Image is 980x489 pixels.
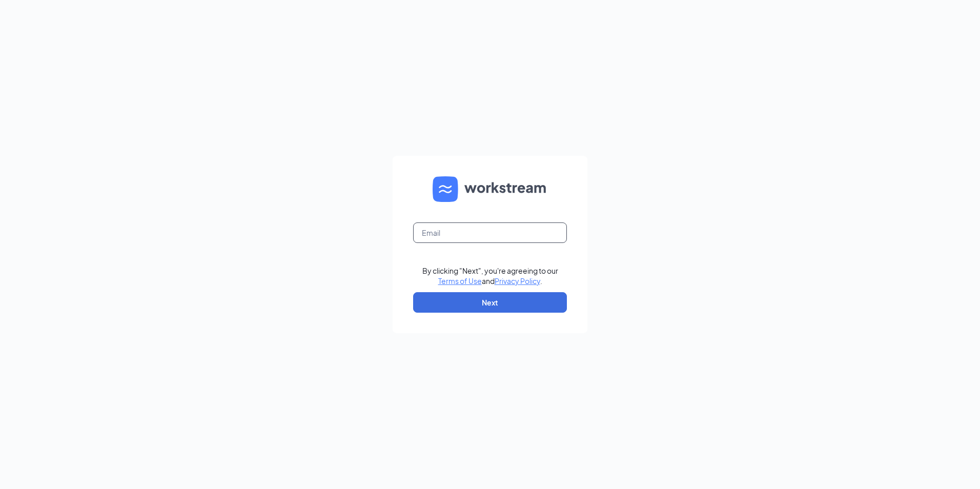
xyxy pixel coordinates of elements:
div: By clicking "Next", you're agreeing to our and . [422,266,558,286]
img: WS logo and Workstream text [433,176,547,202]
button: Next [413,292,567,313]
a: Terms of Use [438,276,482,286]
input: Email [413,222,567,243]
a: Privacy Policy [495,276,540,286]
